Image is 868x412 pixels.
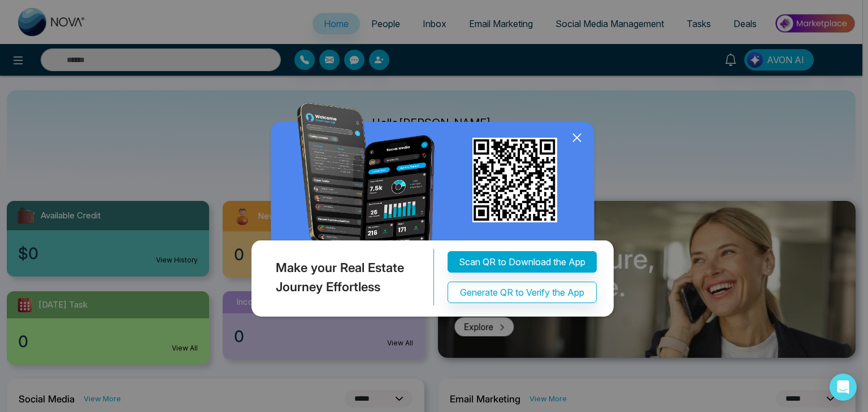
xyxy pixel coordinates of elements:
[448,282,597,304] button: Generate QR to Verify the App
[448,252,597,273] button: Scan QR to Download the App
[249,249,434,306] div: Make your Real Estate Journey Effortless
[830,374,857,401] div: Open Intercom Messenger
[249,103,619,322] img: QRModal
[472,138,557,222] img: qr_for_download_app.png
